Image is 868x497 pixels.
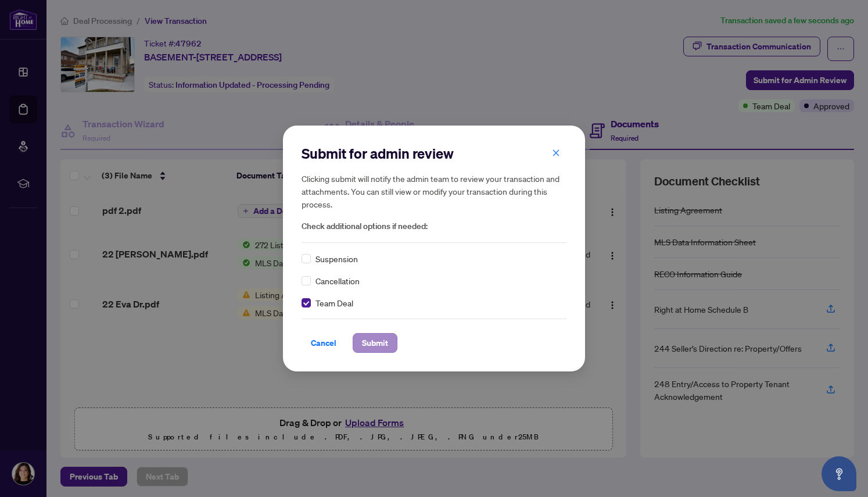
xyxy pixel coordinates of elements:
span: Cancel [311,334,336,352]
h5: Clicking submit will notify the admin team to review your transaction and attachments. You can st... [302,172,566,210]
button: Submit [353,333,397,353]
button: Cancel [302,333,346,353]
span: close [552,149,560,157]
span: Submit [362,334,388,352]
span: Check additional options if needed: [302,220,566,233]
button: Open asap [822,456,856,491]
span: Team Deal [315,296,353,309]
h2: Submit for admin review [302,144,566,163]
span: Cancellation [315,274,360,287]
span: Suspension [315,252,358,265]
